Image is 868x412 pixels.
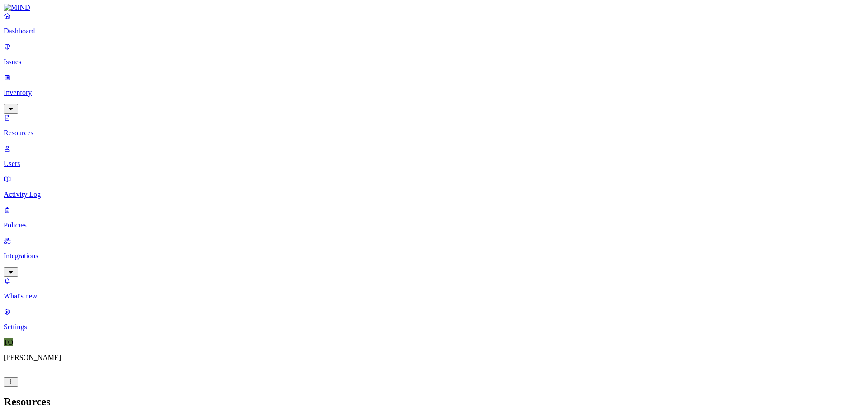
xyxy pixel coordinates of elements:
p: Resources [4,129,864,137]
a: What's new [4,277,864,300]
p: Issues [4,58,864,66]
p: Inventory [4,89,864,97]
p: Policies [4,221,864,229]
h2: Resources [4,396,864,408]
a: Issues [4,43,864,66]
p: Integrations [4,252,864,260]
p: What's new [4,292,864,300]
p: Settings [4,323,864,331]
a: Settings [4,308,864,331]
img: MIND [4,4,30,12]
a: Activity Log [4,175,864,199]
p: Activity Log [4,190,864,199]
a: Integrations [4,237,864,275]
span: TO [4,338,13,346]
a: Policies [4,206,864,229]
a: Dashboard [4,12,864,35]
p: Dashboard [4,27,864,35]
p: [PERSON_NAME] [4,354,864,362]
p: Users [4,160,864,168]
a: MIND [4,4,864,12]
a: Inventory [4,73,864,112]
a: Resources [4,114,864,137]
a: Users [4,144,864,168]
